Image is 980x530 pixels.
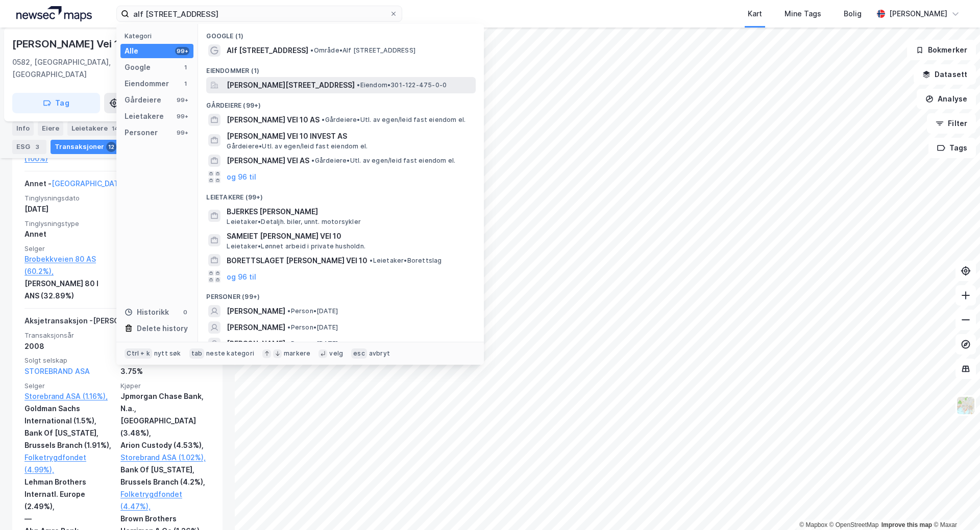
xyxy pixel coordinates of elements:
span: Eiendom • 301-122-475-0-0 [357,81,447,89]
span: [PERSON_NAME] [227,338,285,350]
span: [PERSON_NAME] VEI 10 AS [227,114,320,126]
span: • [370,257,373,264]
div: Gårdeiere (99+) [198,93,484,112]
span: [PERSON_NAME][STREET_ADDRESS] [227,79,355,91]
div: Bank Of [US_STATE], Brussels Branch (1.91%), [24,427,114,451]
a: [GEOGRAPHIC_DATA], 122/475 [52,179,159,188]
div: neste kategori [206,349,254,358]
div: [PERSON_NAME] [889,8,947,20]
div: Personer [125,127,158,139]
div: Bolig [844,8,862,20]
div: 99+ [175,47,189,55]
div: Leietakere [67,121,125,136]
div: 3.75% [120,365,210,377]
div: 2008 [24,340,114,352]
div: Historikk [125,306,169,318]
span: Gårdeiere • Utl. av egen/leid fast eiendom el. [227,142,367,150]
a: Folketrygdfondet (4.99%), [24,451,114,476]
div: Annet - [24,178,159,194]
button: Tag [12,93,100,113]
span: • [357,81,360,89]
span: Transaksjonsår [24,331,114,340]
a: STOREBRAND ASA [24,367,90,375]
span: Selger [24,382,114,390]
div: nytt søk [154,349,181,358]
a: Folketrygdfondet (4.47%), [120,488,210,513]
button: Datasett [914,64,976,85]
div: — [24,513,114,525]
span: • [311,157,314,164]
div: Delete history [137,322,188,335]
div: ESG [12,140,46,154]
span: Solgt selskap [24,356,114,365]
div: 99+ [175,129,189,137]
a: Storebrand ASA (1.16%), [24,390,114,402]
span: Selger [24,244,114,253]
div: Eiere [38,121,63,136]
div: 1 [181,63,189,71]
div: 99+ [175,112,189,120]
img: Z [956,396,975,415]
span: Leietaker • Detaljh. biler, unnt. motorsykler [227,218,361,226]
div: Eiendommer (1) [198,59,484,77]
div: 12 [106,142,116,152]
span: [PERSON_NAME] [227,321,285,334]
div: Goldman Sachs International (1.5%), [24,402,114,427]
a: Storebrand ASA (1.02%), [120,451,210,464]
div: Mine Tags [785,8,821,20]
div: 1 [181,80,189,88]
span: Alf [STREET_ADDRESS] [227,44,308,57]
div: Transaksjoner [51,140,120,154]
span: Person • [DATE] [287,307,338,315]
span: Gårdeiere • Utl. av egen/leid fast eiendom el. [311,157,455,165]
span: • [310,46,313,54]
div: Ctrl + k [125,348,152,359]
span: • [287,307,290,315]
span: • [287,323,290,331]
iframe: Chat Widget [929,481,980,530]
span: [PERSON_NAME] VEI AS [227,155,309,167]
div: esc [351,348,367,359]
a: Brobekkveien 80 AS (60.2%), [24,253,114,277]
a: Mapbox [799,521,827,528]
div: [PERSON_NAME] 80 I ANS (32.89%) [24,277,114,302]
div: Lehman Brothers Internatl. Europe (2.49%), [24,476,114,513]
div: Personer (99+) [198,285,484,303]
div: Google [125,61,151,73]
button: og 96 til [227,171,256,183]
div: 99+ [175,96,189,104]
button: Filter [927,113,976,134]
div: Leietakere (99+) [198,185,484,204]
span: Person • [DATE] [287,323,338,332]
div: tab [189,348,205,359]
div: 0 [181,308,189,316]
span: BJERKES [PERSON_NAME] [227,206,472,218]
div: 3 [32,142,42,152]
div: Kategori [125,32,193,40]
span: Gårdeiere • Utl. av egen/leid fast eiendom el. [322,116,465,124]
button: Tags [928,138,976,158]
span: Leietaker • Lønnet arbeid i private husholdn. [227,242,365,250]
div: avbryt [369,349,390,358]
span: Tinglysningstype [24,219,114,228]
a: Improve this map [881,521,932,528]
input: Søk på adresse, matrikkel, gårdeiere, leietakere eller personer [129,6,389,21]
div: Kart [748,8,762,20]
div: Gårdeiere [125,94,161,106]
button: Analyse [917,89,976,109]
span: • [322,116,325,123]
span: Område • Alf [STREET_ADDRESS] [310,46,415,55]
div: Aksjetransaksjon - [PERSON_NAME] flere [24,315,171,331]
div: Alle [125,45,138,57]
div: Bank Of [US_STATE], Brussels Branch (4.2%), [120,464,210,488]
div: 14 [110,123,120,134]
button: Bokmerker [907,40,976,60]
div: Info [12,121,34,136]
span: [PERSON_NAME] VEI 10 INVEST AS [227,130,472,142]
span: Tinglysningsdato [24,194,114,203]
div: velg [329,349,343,358]
div: Google (1) [198,24,484,42]
span: Person • [DATE] [287,340,338,348]
span: Leietaker • Borettslag [370,257,442,265]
